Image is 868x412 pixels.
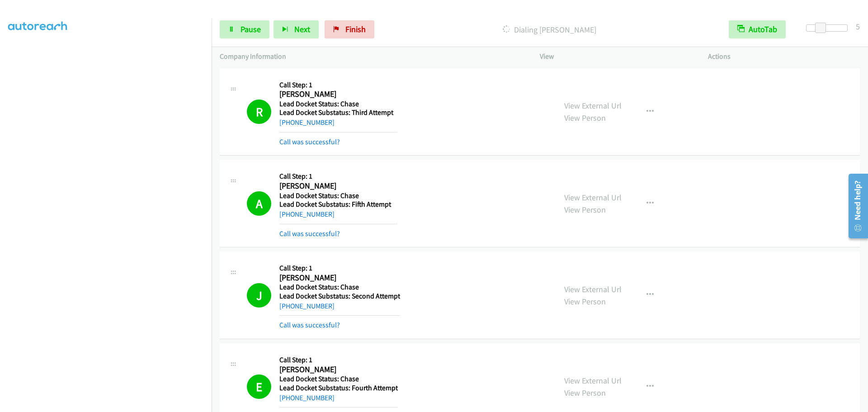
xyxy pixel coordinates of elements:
[345,24,366,34] span: Finish
[279,321,340,329] a: Call was successful?
[247,374,271,399] h1: E
[564,388,606,398] a: View Person
[325,20,374,38] a: Finish
[564,375,622,386] a: View External Url
[279,181,397,191] h2: [PERSON_NAME]
[279,264,400,273] h5: Call Step: 1
[247,283,271,308] h1: J
[220,51,524,62] p: Company Information
[279,292,400,301] h5: Lead Docket Substatus: Second Attempt
[279,393,335,402] a: [PHONE_NUMBER]
[279,374,398,384] h5: Lead Docket Status: Chase
[247,99,271,124] h1: R
[564,284,622,294] a: View External Url
[241,24,261,34] span: Pause
[279,302,335,310] a: [PHONE_NUMBER]
[729,20,786,38] button: AutoTab
[279,137,340,146] a: Call was successful?
[274,20,319,38] button: Next
[842,170,868,242] iframe: Resource Center
[564,296,606,307] a: View Person
[279,283,400,292] h5: Lead Docket Status: Chase
[387,24,712,36] p: Dialing [PERSON_NAME]
[279,365,397,375] h2: [PERSON_NAME]
[564,100,622,111] a: View External Url
[279,81,397,90] h5: Call Step: 1
[708,51,860,62] p: Actions
[279,99,397,109] h5: Lead Docket Status: Chase
[279,384,398,393] h5: Lead Docket Substatus: Fourth Attempt
[564,204,606,215] a: View Person
[279,118,335,127] a: [PHONE_NUMBER]
[564,192,622,203] a: View External Url
[294,24,310,34] span: Next
[279,172,397,181] h5: Call Step: 1
[247,191,271,216] h1: A
[540,51,692,62] p: View
[564,113,606,123] a: View Person
[279,200,397,209] h5: Lead Docket Substatus: Fifth Attempt
[279,108,397,117] h5: Lead Docket Substatus: Third Attempt
[279,355,398,365] h5: Call Step: 1
[279,273,397,283] h2: [PERSON_NAME]
[279,229,340,238] a: Call was successful?
[856,20,860,33] div: 5
[279,89,397,99] h2: [PERSON_NAME]
[220,20,269,38] a: Pause
[279,191,397,200] h5: Lead Docket Status: Chase
[279,210,335,218] a: [PHONE_NUMBER]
